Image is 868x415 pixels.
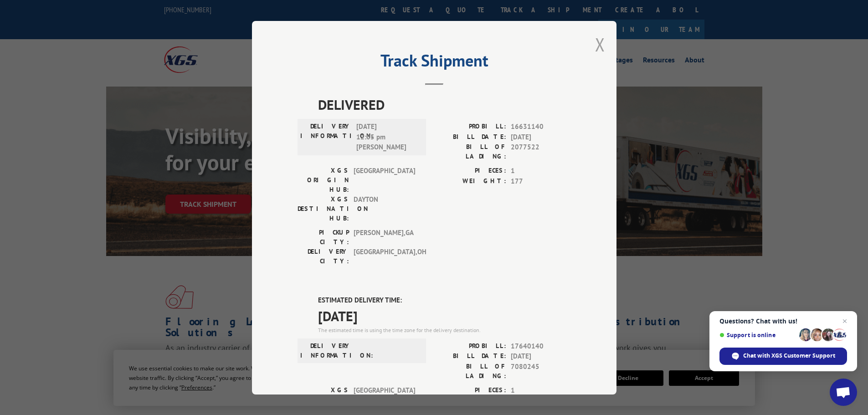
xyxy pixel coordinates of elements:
span: [GEOGRAPHIC_DATA] , OH [354,247,415,266]
label: BILL OF LADING: [434,142,506,161]
h2: Track Shipment [298,54,571,72]
span: [DATE] [318,305,571,326]
span: [GEOGRAPHIC_DATA] [354,166,415,195]
span: [DATE] [511,132,571,142]
label: XGS ORIGIN HUB: [298,385,349,414]
div: Chat with XGS Customer Support [719,348,847,365]
span: 7080245 [511,361,571,380]
label: PROBILL: [434,341,506,351]
label: DELIVERY INFORMATION: [300,122,352,153]
label: XGS DESTINATION HUB: [298,195,349,223]
button: Close modal [595,32,605,56]
span: 17640140 [511,341,571,351]
label: XGS ORIGIN HUB: [298,166,349,195]
label: BILL DATE: [434,351,506,362]
span: [GEOGRAPHIC_DATA] [354,385,415,414]
label: BILL OF LADING: [434,361,506,380]
label: ESTIMATED DELIVERY TIME: [318,295,571,306]
label: DELIVERY INFORMATION: [300,341,352,360]
span: DELIVERED [318,94,571,115]
div: The estimated time is using the time zone for the delivery destination. [318,326,571,334]
span: DAYTON [354,195,415,223]
span: [PERSON_NAME] , GA [354,228,415,247]
span: [DATE] [511,351,571,362]
label: DELIVERY CITY: [298,247,349,266]
span: Questions? Chat with us! [719,318,847,325]
label: PICKUP CITY: [298,228,349,247]
label: PROBILL: [434,122,506,132]
span: Support is online [719,332,796,338]
span: Chat with XGS Customer Support [743,352,835,360]
span: [DATE] 12:05 pm [PERSON_NAME] [356,122,418,153]
span: 1 [511,385,571,395]
span: 1 [511,166,571,176]
label: PIECES: [434,166,506,176]
span: 2077522 [511,142,571,161]
label: WEIGHT: [434,176,506,186]
span: 177 [511,176,571,186]
span: 16631140 [511,122,571,132]
div: Open chat [830,379,857,406]
label: PIECES: [434,385,506,395]
label: BILL DATE: [434,132,506,142]
span: Close chat [839,316,850,327]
